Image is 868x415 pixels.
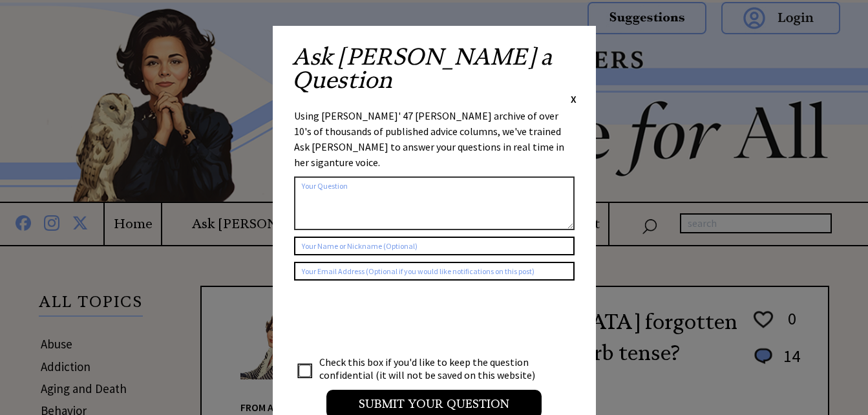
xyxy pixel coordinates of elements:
td: Check this box if you'd like to keep the question confidential (it will not be saved on this webs... [319,355,547,382]
input: Your Name or Nickname (Optional) [294,237,575,255]
input: Your Email Address (Optional if you would like notifications on this post) [294,262,575,281]
iframe: reCAPTCHA [294,293,491,344]
h2: Ask [PERSON_NAME] a Question [292,45,577,92]
span: X [571,92,577,105]
div: Using [PERSON_NAME]' 47 [PERSON_NAME] archive of over 10's of thousands of published advice colum... [294,108,575,170]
